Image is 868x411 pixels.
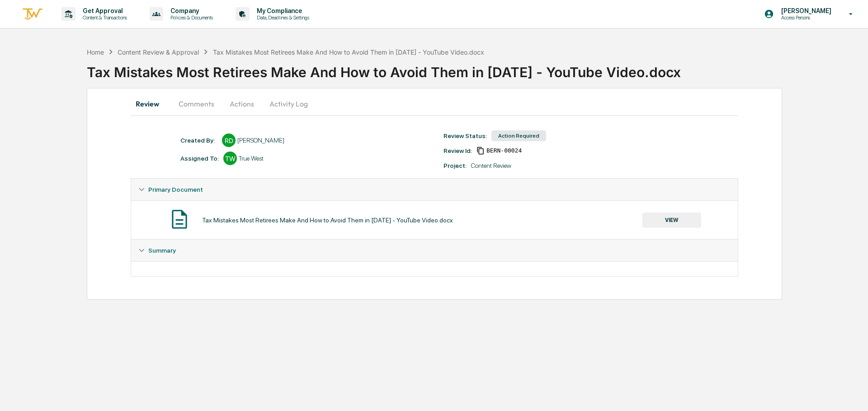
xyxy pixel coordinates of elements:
p: Access Persons [774,14,836,21]
div: Assigned To: [180,155,219,162]
div: Tax Mistakes Most Retirees Make And How to Avoid Them in [DATE] - YouTube Video.docx [87,57,868,80]
p: Get Approval [75,7,132,14]
div: Primary Document [131,179,738,200]
div: Project: [443,162,467,169]
div: Review Id: [443,147,472,154]
div: Home [87,48,104,56]
div: Review Status: [443,132,487,139]
div: Created By: ‎ ‎ [180,137,217,144]
div: Primary Document [131,200,738,239]
div: Content Review [471,162,511,169]
button: Review [131,93,171,115]
div: Tax Mistakes Most Retirees Make And How to Avoid Them in [DATE] - YouTube Video.docx [202,217,453,224]
img: logo [22,7,43,22]
span: Primary Document [148,186,203,193]
div: secondary tabs example [131,93,738,115]
span: Summary [148,247,176,254]
img: Document Icon [168,208,191,231]
p: Content & Transactions [75,14,132,21]
button: Actions [222,93,262,115]
div: RD [222,134,236,147]
div: Summary [131,240,738,261]
div: Content Review & Approval [118,48,199,56]
p: Policies & Documents [163,14,217,21]
button: Activity Log [262,93,315,115]
div: TW [223,152,237,165]
div: [PERSON_NAME] [237,137,284,144]
p: My Compliance [250,7,314,14]
button: VIEW [642,212,701,228]
p: Data, Deadlines & Settings [250,14,314,21]
p: Company [163,7,217,14]
span: 291a0c8f-4cb3-4593-9625-2a56deeae587 [486,147,522,154]
div: Action Required [491,130,546,141]
p: [PERSON_NAME] [774,7,836,14]
button: Comments [171,93,222,115]
div: Tax Mistakes Most Retirees Make And How to Avoid Them in [DATE] - YouTube Video.docx [213,48,484,56]
div: True West [239,155,264,162]
div: Summary [131,261,738,276]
